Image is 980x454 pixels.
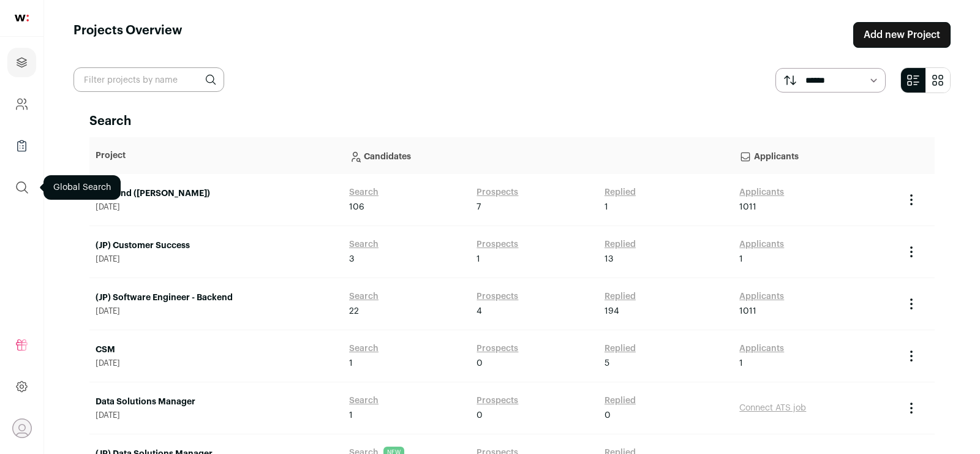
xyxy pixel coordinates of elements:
a: Backend ([PERSON_NAME]) [96,187,337,200]
span: 22 [349,305,359,317]
p: Applicants [739,143,892,168]
span: 1 [349,357,353,369]
span: [DATE] [96,306,337,316]
span: 1 [739,357,743,369]
a: Applicants [739,342,784,355]
p: Candidates [349,143,727,168]
a: Add new Project [853,22,951,48]
div: Global Search [43,175,121,200]
a: Search [349,342,379,355]
span: 7 [477,201,481,213]
a: Applicants [739,238,784,251]
span: 194 [605,305,619,317]
a: Prospects [477,186,518,199]
a: Applicants [739,290,784,303]
a: Replied [605,186,636,199]
p: Project [96,149,337,162]
a: Prospects [477,342,518,355]
span: 1 [739,253,743,265]
a: Replied [605,342,636,355]
span: 106 [349,201,364,213]
a: CSM [96,344,337,356]
span: [DATE] [96,358,337,368]
span: [DATE] [96,254,337,264]
input: Filter projects by name [73,67,224,92]
button: Project Actions [904,192,919,207]
span: 1011 [739,305,756,317]
a: Search [349,290,379,303]
a: Data Solutions Manager [96,396,337,408]
a: Replied [605,238,636,251]
span: 0 [477,357,483,369]
button: Project Actions [904,349,919,363]
button: Project Actions [904,401,919,415]
a: Company and ATS Settings [7,89,36,119]
button: Project Actions [904,297,919,311]
span: 1 [349,409,353,422]
span: 1 [605,201,608,213]
a: Company Lists [7,131,36,161]
img: wellfound-shorthand-0d5821cbd27db2630d0214b213865d53afaa358527fdda9d0ea32b1df1b89c2c.svg [15,15,29,21]
span: 4 [477,305,482,317]
a: (JP) Software Engineer - Backend [96,292,337,304]
a: Replied [605,395,636,407]
h1: Projects Overview [73,22,183,48]
span: 5 [605,357,609,369]
a: Projects [7,48,36,77]
h2: Search [89,113,935,130]
a: Search [349,238,379,251]
a: Prospects [477,238,518,251]
a: Prospects [477,290,518,303]
span: 1011 [739,201,756,213]
span: [DATE] [96,202,337,212]
span: 13 [605,253,613,265]
span: 0 [605,409,611,422]
a: Search [349,395,379,407]
a: Connect ATS job [739,404,806,412]
a: Search [349,186,379,199]
a: Applicants [739,186,784,199]
a: Prospects [477,395,518,407]
span: 0 [477,409,483,422]
a: (JP) Customer Success [96,240,337,252]
span: 1 [477,253,480,265]
span: [DATE] [96,410,337,420]
button: Project Actions [904,244,919,259]
span: 3 [349,253,354,265]
a: Replied [605,290,636,303]
button: Open dropdown [12,418,32,438]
